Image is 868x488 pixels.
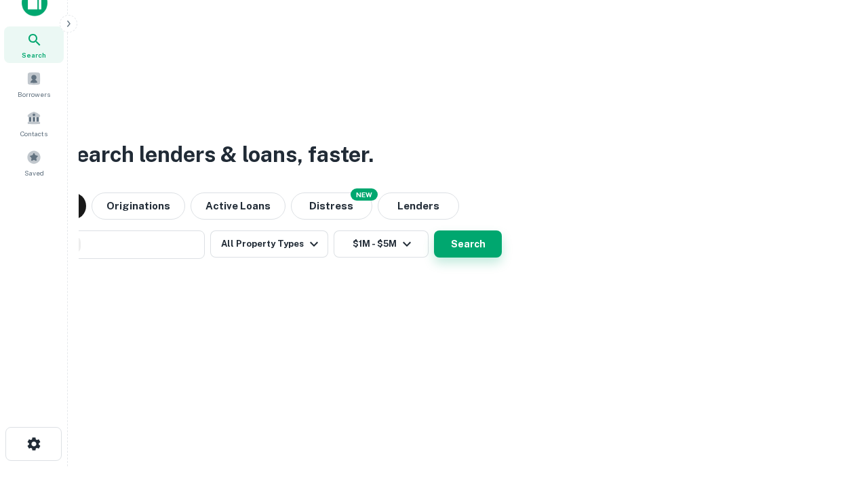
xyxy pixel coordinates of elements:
span: Saved [24,167,44,178]
span: Search [22,49,46,60]
h3: Search lenders & loans, faster. [62,138,374,171]
a: Contacts [4,105,64,142]
button: Active Loans [191,192,285,220]
span: Borrowers [18,89,50,100]
a: Saved [4,144,64,181]
iframe: Chat Widget [800,380,868,445]
button: All Property Types [210,230,328,258]
div: NEW [351,188,378,201]
a: Borrowers [4,66,64,102]
span: Contacts [20,128,47,139]
a: Search [4,26,64,63]
button: Lenders [378,192,459,220]
button: Search [434,230,502,258]
button: Search distressed loans with lien and other non-mortgage details. [291,192,372,220]
button: $1M - $5M [334,230,429,258]
button: Originations [92,192,185,220]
